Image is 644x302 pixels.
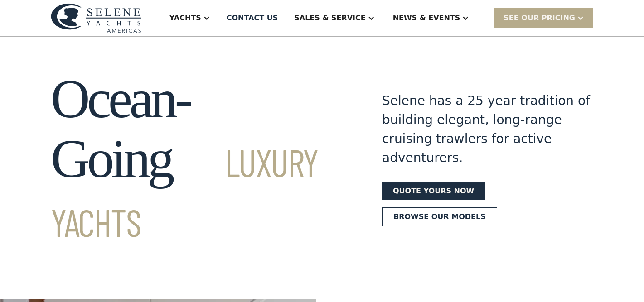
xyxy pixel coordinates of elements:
[294,13,365,24] div: Sales & Service
[382,91,591,168] div: Selene has a 25 year tradition of building elegant, long-range cruising trawlers for active adven...
[504,13,575,24] div: SEE Our Pricing
[51,139,318,244] span: Luxury Yachts
[227,13,278,24] div: Contact US
[51,3,141,33] img: logo
[51,69,349,249] h1: Ocean-Going
[494,8,593,28] div: SEE Our Pricing
[169,13,201,24] div: Yachts
[393,13,460,24] div: News & EVENTS
[382,182,485,200] a: Quote yours now
[382,207,497,226] a: Browse our models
